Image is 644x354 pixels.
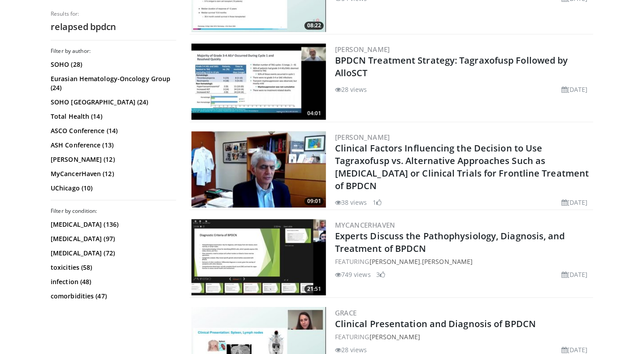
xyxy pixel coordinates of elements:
[561,198,588,207] li: [DATE]
[422,257,473,266] a: [PERSON_NAME]
[51,234,174,243] a: [MEDICAL_DATA] (97)
[51,21,176,33] h2: relapsed bpdcn
[305,22,324,30] span: 08:22
[51,126,174,135] a: ASCO Conference (14)
[335,230,565,255] a: Experts Discuss the Pathophysiology, Diagnosis, and Treatment of BPDCN
[191,219,326,295] a: 21:51
[335,220,396,229] a: MyCancerHaven
[305,109,324,117] span: 04:01
[51,74,174,92] a: Eurasian Hematology-Oncology Group (24)
[370,332,420,341] a: [PERSON_NAME]
[305,197,324,205] span: 09:01
[376,270,385,279] li: 3
[305,285,324,293] span: 21:51
[51,169,174,178] a: MyCancerHaven (12)
[51,155,174,164] a: [PERSON_NAME] (12)
[561,85,588,94] li: [DATE]
[335,133,390,142] a: [PERSON_NAME]
[373,198,382,207] li: 1
[51,184,174,193] a: UChicago (10)
[51,207,176,215] h3: Filter by condition:
[370,257,420,266] a: [PERSON_NAME]
[335,332,592,341] div: FEATURING
[51,277,174,286] a: infection (48)
[51,112,174,121] a: Total Health (14)
[335,142,589,192] a: Clinical Factors Influencing the Decision to Use Tagraxofusp vs. Alternative Approaches Such as [...
[51,292,174,301] a: comorbidities (47)
[335,45,390,54] a: [PERSON_NAME]
[51,98,174,107] a: SOHO [GEOGRAPHIC_DATA] (24)
[51,10,176,17] p: Results for:
[191,131,326,207] img: c3125028-edde-4b16-86d1-7bd17f816b34.300x170_q85_crop-smart_upscale.jpg
[561,270,588,279] li: [DATE]
[51,220,174,229] a: [MEDICAL_DATA] (136)
[191,43,326,120] img: b0d4e0ed-434a-46b4-8e96-958c6a8294a6.300x170_q85_crop-smart_upscale.jpg
[51,141,174,150] a: ASH Conference (13)
[335,54,568,79] a: BPDCN Treatment Strategy: Tagraxofusp Followed by AlloSCT
[191,131,326,207] a: 09:01
[335,318,536,330] a: Clinical Presentation and Diagnosis of BPDCN
[51,60,174,69] a: SOHO (28)
[191,219,326,295] img: 7ab65306-b1ed-48bf-a308-17c2aebc7969.300x170_q85_crop-smart_upscale.jpg
[191,43,326,120] a: 04:01
[51,249,174,258] a: [MEDICAL_DATA] (72)
[335,308,357,317] a: GRACE
[51,47,176,55] h3: Filter by author:
[335,85,367,94] li: 28 views
[335,198,367,207] li: 38 views
[335,270,371,279] li: 749 views
[335,257,592,266] div: FEATURING ,
[51,263,174,272] a: toxicities (58)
